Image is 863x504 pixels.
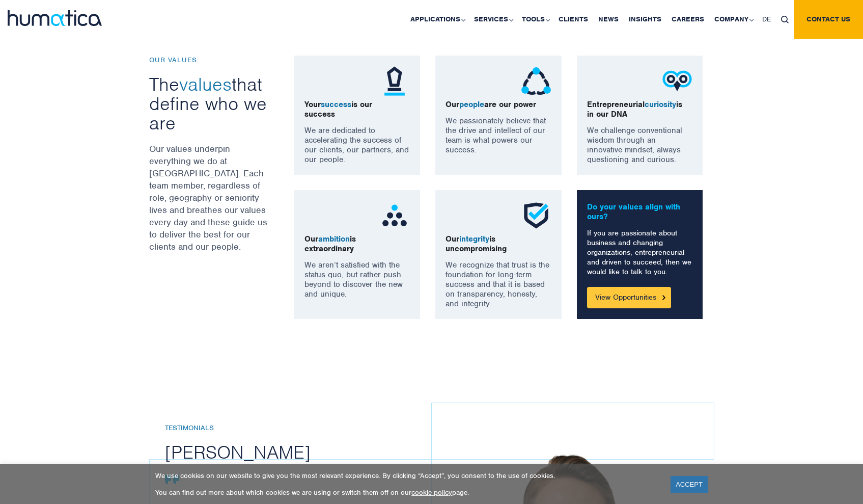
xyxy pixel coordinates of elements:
a: cookie policy [411,488,452,497]
p: We are dedicated to accelerating the success of our clients, our partners, and our people. [304,126,410,165]
img: ico [662,66,692,96]
p: We aren’t satisfied with the status quo, but rather push beyond to discover the new and unique. [304,260,410,299]
img: ico [379,66,410,96]
img: ico [521,200,551,231]
img: search_icon [781,16,789,23]
p: Our are our power [446,100,551,110]
p: OUR VALUES [149,56,269,64]
p: We recognize that trust is the foundation for long-term success and that it is based on transpare... [446,260,551,309]
a: ACCEPT [671,476,708,493]
p: Entrepreneurial is in our DNA [587,100,693,119]
h3: The that define who we are [149,74,269,132]
p: Do your values align with ours? [587,202,693,222]
span: success [321,99,351,110]
p: Our values underpin everything we do at [GEOGRAPHIC_DATA]. Each team member, regardless of role, ... [149,143,269,253]
p: You can find out more about which cookies we are using or switch them off on our page. [155,488,658,497]
img: ico [379,200,410,231]
span: integrity [459,234,489,244]
p: We use cookies on our website to give you the most relevant experience. By clicking “Accept”, you... [155,471,658,480]
span: values [179,72,232,96]
h2: [PERSON_NAME] [165,440,447,464]
p: If you are passionate about business and changing organizations, entrepreneurial and driven to su... [587,228,693,277]
p: Our is extraordinary [304,234,410,254]
a: View Opportunities [587,287,671,308]
p: We challenge conventional wisdom through an innovative mindset, always questioning and curious. [587,126,693,165]
span: people [459,99,484,110]
p: Our is uncompromising [446,234,551,254]
span: ambition [318,234,350,244]
span: curiosity [645,99,676,110]
img: Button [662,295,665,300]
span: DE [762,15,771,23]
p: Your is our success [304,100,410,119]
img: ico [521,66,551,96]
p: We passionately believe that the drive and intellect of our team is what powers our success. [446,116,551,155]
img: logo [8,10,102,26]
h6: Testimonials [165,424,447,433]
